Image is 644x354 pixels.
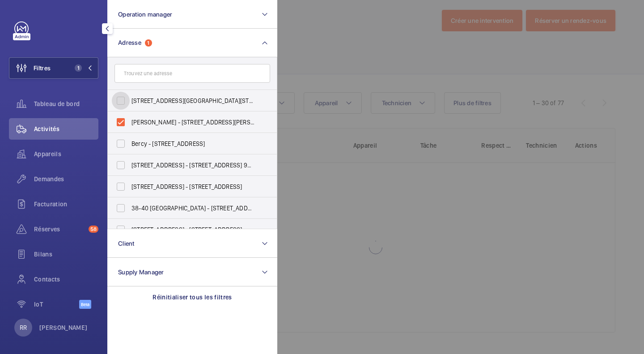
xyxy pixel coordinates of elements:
[75,64,82,72] span: 1
[39,323,88,332] p: [PERSON_NAME]
[34,175,98,183] span: Demandes
[34,200,98,209] span: Facturation
[34,99,98,108] span: Tableau de bord
[34,149,98,158] span: Appareils
[20,323,27,332] p: RR
[9,57,98,79] button: Filtres1
[34,225,85,234] span: Réserves
[89,226,98,233] span: 58
[34,300,79,309] span: IoT
[79,300,91,309] span: Beta
[34,275,98,284] span: Contacts
[34,124,98,133] span: Activités
[34,250,98,259] span: Bilans
[34,64,51,73] span: Filtres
